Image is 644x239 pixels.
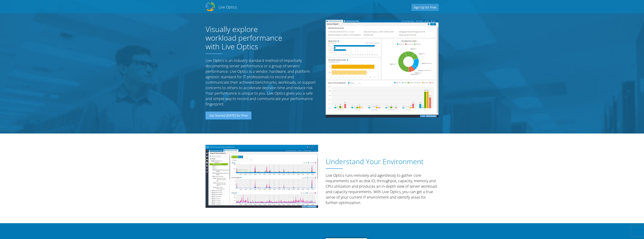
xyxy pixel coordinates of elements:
[206,25,290,51] h1: Visually explore workload performance with Live Optics
[411,4,439,11] a: Sign Up for Free
[326,20,438,118] img: Server Report
[326,157,437,166] h1: Understand Your Environment
[206,2,215,11] img: Dell Dpack
[326,173,438,205] p: Live Optics runs remotely and agentlessly to gather core requirements such as disk IO, throughput...
[218,5,237,10] h2: Live Optics
[206,58,318,107] p: Live Optics is an industry standard method of impartially documenting server performance or a gro...
[206,145,318,208] img: Understand Your Environment
[206,112,251,120] a: Get Started [DATE] for Free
